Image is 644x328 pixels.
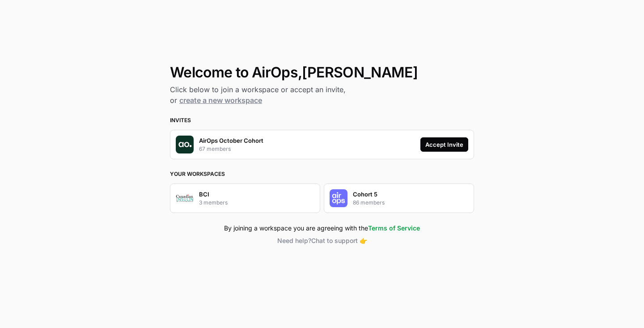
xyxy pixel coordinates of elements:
[170,236,474,245] button: Need help?Chat to support 👉
[324,183,474,213] button: Company LogoCohort 586 members
[176,136,194,153] img: Company Logo
[176,189,194,207] img: Company Logo
[199,145,231,153] p: 67 members
[170,116,474,124] h3: Invites
[420,137,468,152] button: Accept Invite
[368,224,420,232] a: Terms of Service
[353,199,385,207] p: 86 members
[170,64,474,81] h1: Welcome to AirOps, [PERSON_NAME]
[179,96,262,105] a: create a new workspace
[170,170,474,178] h3: Your Workspaces
[353,190,377,199] p: Cohort 5
[425,140,463,149] div: Accept Invite
[170,183,320,213] button: Company LogoBCI3 members
[170,84,474,106] h2: Click below to join a workspace or accept an invite, or
[199,190,209,199] p: BCI
[170,224,474,233] div: By joining a workspace you are agreeing with the
[199,199,228,207] p: 3 members
[199,136,263,145] p: AirOps October Cohort
[277,237,311,244] span: Need help?
[330,189,347,207] img: Company Logo
[311,237,367,244] span: Chat to support 👉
